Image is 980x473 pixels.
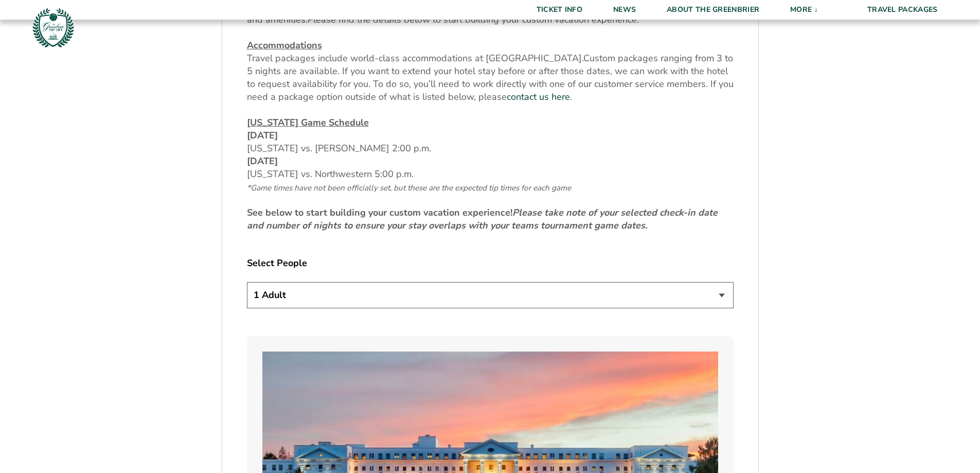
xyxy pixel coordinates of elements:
span: Custom packages ranging from 3 to 5 nights are available. If you want to extend your hotel stay b... [247,52,734,103]
span: Please find the details below to start building your custom vacation experience. [308,13,639,26]
u: [US_STATE] Game Schedule [247,116,369,129]
span: Travel packages include world-class accommodations at [GEOGRAPHIC_DATA]. [247,52,583,64]
strong: [DATE] [247,129,278,142]
p: [US_STATE] vs. [PERSON_NAME] 2:00 p.m. [US_STATE] vs. Northwestern 5:00 p.m. [247,116,734,194]
u: Accommodations [247,39,322,51]
strong: [DATE] [247,155,278,167]
a: contact us here [507,91,570,103]
span: . [570,91,572,103]
label: Select People [247,257,734,270]
img: Greenbrier Tip-Off [31,5,76,50]
span: *Game times have not been officially set, but these are the expected tip times for each game [247,183,571,193]
em: Please take note of your selected check-in date and number of nights to ensure your stay overlaps... [247,206,718,232]
strong: See below to start building your custom vacation experience! [247,206,718,232]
